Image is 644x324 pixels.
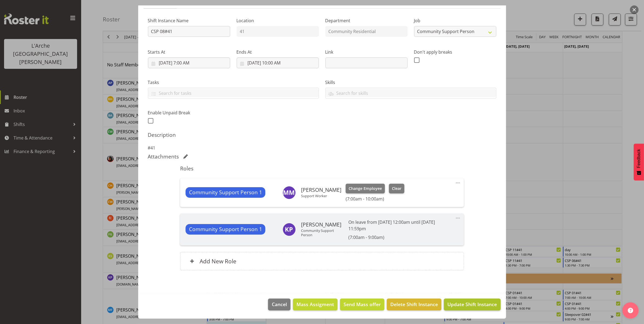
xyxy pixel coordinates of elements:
[148,17,230,24] label: Shift Instance Name
[392,186,401,192] span: Clear
[447,301,497,308] span: Update Shift Instance
[444,299,500,310] button: Update Shift Instance
[301,222,344,228] h6: [PERSON_NAME]
[293,299,338,310] button: Mass Assigment
[268,299,290,310] button: Cancel
[189,189,262,196] span: Community Support Person 1
[148,57,230,68] input: Click to select...
[628,308,633,313] img: help-xxl-2.png
[636,149,641,168] span: Feedback
[349,186,382,192] span: Change Employee
[301,228,344,237] p: Community Support Person
[200,258,236,265] h6: Add New Role
[387,299,441,310] button: Delete Shift Instance
[283,223,296,236] img: krishnaben-patel9613.jpg
[346,184,385,193] button: Change Employee
[148,153,179,160] h5: Attachments
[237,49,319,55] label: Ends At
[348,235,450,240] h6: (7:00am - 9:00am)
[189,225,262,233] span: Community Support Person 1
[148,89,319,97] input: Search for tasks
[325,79,496,86] label: Skills
[390,301,438,308] span: Delete Shift Instance
[634,144,644,180] button: Feedback - Show survey
[325,17,408,24] label: Department
[272,301,287,308] span: Cancel
[148,26,230,37] input: Shift Instance Name
[414,17,496,24] label: Job
[283,186,296,199] img: michelle-muir11086.jpg
[414,49,496,55] label: Don't apply breaks
[148,109,230,116] label: Enable Unpaid Break
[148,132,496,138] h5: Description
[344,301,381,308] span: Send Mass offer
[301,194,341,198] p: Support Worker
[326,89,496,97] input: Search for skills
[237,57,319,68] input: Click to select...
[348,219,450,232] p: On leave from [DATE] 12:00am until [DATE] 11:59pm
[237,17,319,24] label: Location
[389,184,404,193] button: Clear
[180,165,464,172] h5: Roles
[340,299,384,310] button: Send Mass offer
[148,145,496,151] p: #41
[301,187,341,193] h6: [PERSON_NAME]
[148,79,319,86] label: Tasks
[148,49,230,55] label: Starts At
[296,301,334,308] span: Mass Assigment
[325,49,408,55] label: Link
[346,196,404,202] h6: (7:00am - 10:00am)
